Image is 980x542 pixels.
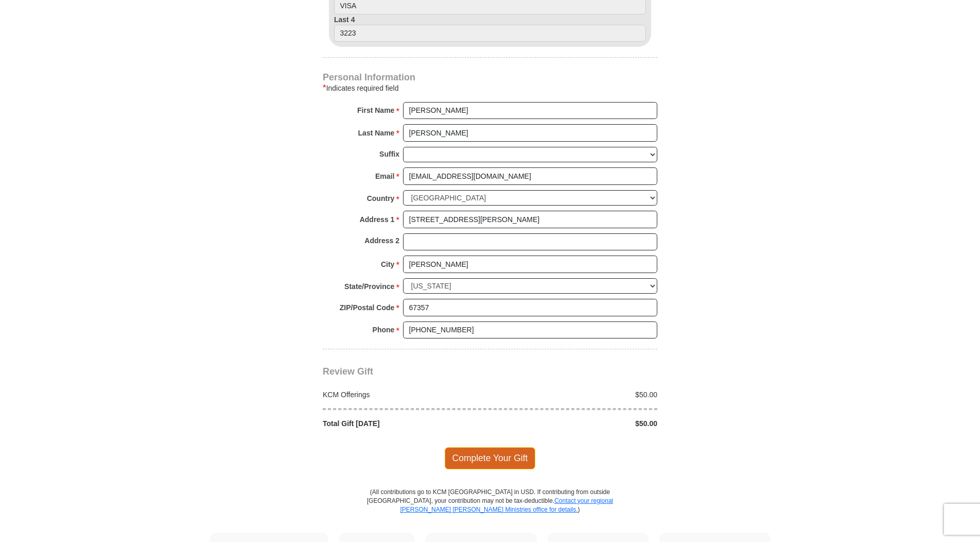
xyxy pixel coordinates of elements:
[360,212,395,227] strong: Address 1
[367,191,395,206] strong: Country
[366,488,614,533] p: (All contributions go to KCM [GEOGRAPHIC_DATA] in USD. If contributing from outside [GEOGRAPHIC_D...
[445,447,536,469] span: Complete Your Gift
[373,323,395,337] strong: Phone
[490,418,663,429] div: $50.00
[340,300,395,315] strong: ZIP/Postal Code
[344,279,394,294] strong: State/Province
[334,25,646,42] input: Last 4
[381,257,394,272] strong: City
[323,73,657,81] h4: Personal Information
[490,389,663,400] div: $50.00
[318,418,491,429] div: Total Gift [DATE]
[364,233,399,248] strong: Address 2
[358,126,395,140] strong: Last Name
[334,14,646,42] label: Last 4
[375,169,394,183] strong: Email
[400,497,613,513] a: Contact your regional [PERSON_NAME] [PERSON_NAME] Ministries office for details.
[379,147,399,161] strong: Suffix
[323,366,373,377] span: Review Gift
[323,82,657,94] div: Indicates required field
[357,103,394,117] strong: First Name
[318,389,491,400] div: KCM Offerings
